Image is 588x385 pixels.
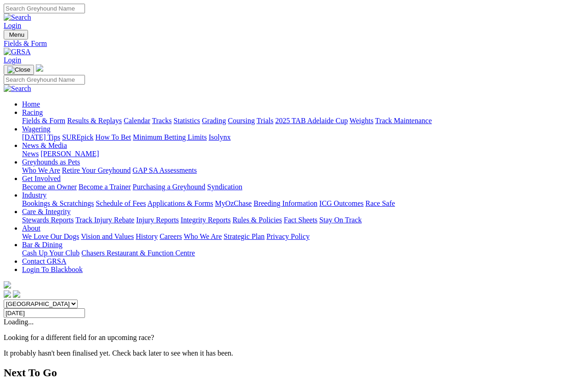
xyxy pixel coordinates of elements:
div: Racing [22,117,584,125]
a: Integrity Reports [181,216,231,224]
a: Weights [350,117,373,125]
a: SUREpick [62,133,93,141]
a: Stay On Track [319,216,362,224]
a: Rules & Policies [232,216,282,224]
a: Syndication [207,183,242,191]
a: Fields & Form [22,117,65,125]
a: Strategic Plan [224,232,265,240]
input: Search [4,4,85,13]
a: Statistics [174,117,200,125]
a: Get Involved [22,175,61,182]
img: Close [7,66,30,74]
img: logo-grsa-white.png [4,281,11,289]
a: Login To Blackbook [22,266,83,273]
a: Wagering [22,125,51,133]
button: Toggle navigation [4,65,34,75]
div: Get Involved [22,183,584,191]
a: Results & Replays [67,117,122,125]
a: 2025 TAB Adelaide Cup [275,117,348,125]
a: [DATE] Tips [22,133,60,141]
input: Search [4,75,85,85]
span: Menu [9,31,24,38]
a: Bar & Dining [22,241,62,249]
a: Careers [159,232,182,240]
a: Track Injury Rebate [75,216,134,224]
a: Injury Reports [136,216,179,224]
a: Bookings & Scratchings [22,199,94,207]
a: Cash Up Your Club [22,249,79,257]
button: Toggle navigation [4,30,28,40]
a: Retire Your Greyhound [62,166,131,174]
a: News & Media [22,142,67,149]
a: GAP SA Assessments [133,166,197,174]
img: twitter.svg [13,290,20,298]
a: Coursing [228,117,255,125]
a: Applications & Forms [147,199,213,207]
div: Care & Integrity [22,216,584,224]
a: Industry [22,191,46,199]
div: News & Media [22,150,584,158]
a: Schedule of Fees [96,199,146,207]
span: Loading... [4,318,34,326]
a: Racing [22,108,43,116]
a: Greyhounds as Pets [22,158,80,166]
a: Track Maintenance [375,117,432,125]
a: MyOzChase [215,199,252,207]
h2: Next To Go [4,367,584,379]
a: Trials [256,117,273,125]
a: Grading [202,117,226,125]
div: Bar & Dining [22,249,584,257]
a: How To Bet [96,133,131,141]
a: We Love Our Dogs [22,232,79,240]
a: Calendar [124,117,150,125]
a: Login [4,22,21,29]
a: ICG Outcomes [319,199,363,207]
a: Race Safe [365,199,395,207]
img: Search [4,13,31,22]
a: Isolynx [209,133,231,141]
a: Minimum Betting Limits [133,133,207,141]
a: Become an Owner [22,183,77,191]
a: About [22,224,40,232]
partial: It probably hasn't been finalised yet. Check back later to see when it has been. [4,349,233,357]
a: Contact GRSA [22,257,66,265]
a: Who We Are [184,232,222,240]
a: News [22,150,39,158]
input: Select date [4,308,85,318]
div: Industry [22,199,584,208]
a: Privacy Policy [266,232,310,240]
a: Vision and Values [81,232,134,240]
img: facebook.svg [4,290,11,298]
a: Chasers Restaurant & Function Centre [81,249,195,257]
div: Greyhounds as Pets [22,166,584,175]
img: Search [4,85,31,93]
a: Home [22,100,40,108]
a: Tracks [152,117,172,125]
div: About [22,232,584,241]
a: History [136,232,158,240]
a: Purchasing a Greyhound [133,183,205,191]
a: Stewards Reports [22,216,73,224]
div: Wagering [22,133,584,142]
a: Who We Are [22,166,60,174]
a: [PERSON_NAME] [40,150,99,158]
a: Become a Trainer [79,183,131,191]
a: Fields & Form [4,40,584,48]
p: Looking for a different field for an upcoming race? [4,334,584,342]
a: Fact Sheets [284,216,317,224]
img: logo-grsa-white.png [36,64,43,72]
a: Breeding Information [254,199,317,207]
a: Care & Integrity [22,208,71,215]
a: Login [4,56,21,64]
img: GRSA [4,48,31,56]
